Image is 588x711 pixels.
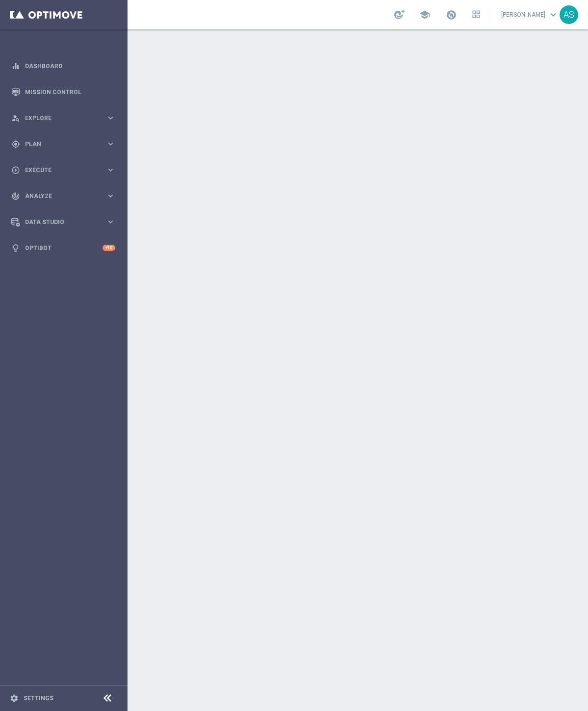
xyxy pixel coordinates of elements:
button: Data Studio keyboard_arrow_right [11,218,116,226]
i: lightbulb [11,244,20,253]
i: equalizer [11,62,20,71]
i: keyboard_arrow_right [106,113,115,123]
span: keyboard_arrow_down [548,9,559,20]
span: school [419,9,430,20]
i: keyboard_arrow_right [106,217,115,227]
div: Mission Control [11,79,115,105]
button: gps_fixed Plan keyboard_arrow_right [11,140,116,148]
span: Plan [25,141,106,147]
i: settings [10,694,19,703]
a: Optibot [25,235,102,261]
div: +10 [102,245,115,251]
a: Mission Control [25,79,115,105]
i: person_search [11,114,20,123]
button: track_changes Analyze keyboard_arrow_right [11,192,116,200]
div: Execute [11,166,106,175]
button: person_search Explore keyboard_arrow_right [11,114,116,122]
i: track_changes [11,192,20,201]
i: gps_fixed [11,140,20,149]
span: Execute [25,167,106,173]
a: Dashboard [25,53,115,79]
button: equalizer Dashboard [11,62,116,70]
i: keyboard_arrow_right [106,191,115,201]
a: Settings [24,695,53,701]
span: Analyze [25,193,106,199]
div: Optibot [11,235,115,261]
div: AS [560,5,578,24]
button: play_circle_outline Execute keyboard_arrow_right [11,166,116,174]
a: [PERSON_NAME]keyboard_arrow_down [500,7,560,22]
span: Data Studio [25,219,106,225]
div: Explore [11,114,106,123]
i: play_circle_outline [11,166,20,175]
div: Plan [11,140,106,149]
div: Dashboard [11,53,115,79]
i: keyboard_arrow_right [106,165,115,175]
i: keyboard_arrow_right [106,139,115,149]
span: Explore [25,115,106,121]
button: Mission Control [11,88,116,96]
div: Data Studio [11,218,106,227]
div: Analyze [11,192,106,201]
button: lightbulb Optibot +10 [11,244,116,252]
